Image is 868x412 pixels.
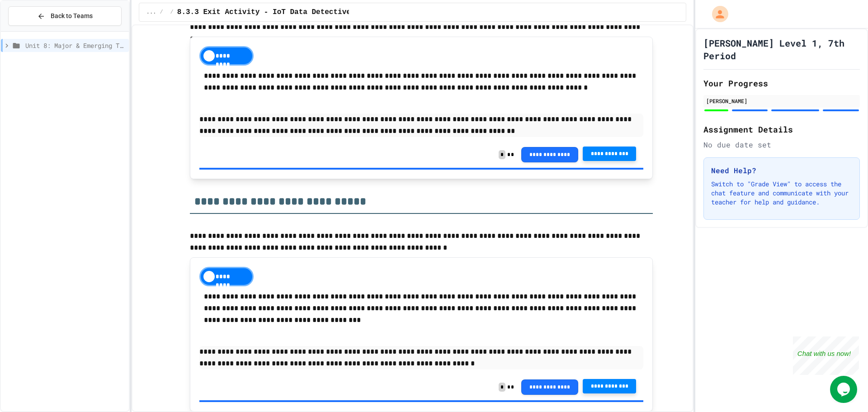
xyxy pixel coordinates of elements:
span: ... [146,9,156,16]
h3: Need Help? [711,165,852,176]
span: Back to Teams [51,11,93,21]
button: Back to Teams [8,6,122,26]
h2: Assignment Details [703,123,860,136]
span: / [160,9,163,16]
iframe: chat widget [830,376,859,403]
div: [PERSON_NAME] [706,97,857,105]
span: Unit 8: Major & Emerging Technologies [25,41,125,50]
h2: Your Progress [703,77,860,90]
div: No due date set [703,139,860,150]
iframe: chat widget [793,336,859,375]
p: Switch to "Grade View" to access the chat feature and communicate with your teacher for help and ... [711,180,852,207]
span: 8.3.3 Exit Activity - IoT Data Detective Challenge [177,7,394,18]
div: My Account [703,4,731,24]
span: / [170,9,174,16]
h1: [PERSON_NAME] Level 1, 7th Period [703,37,860,62]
